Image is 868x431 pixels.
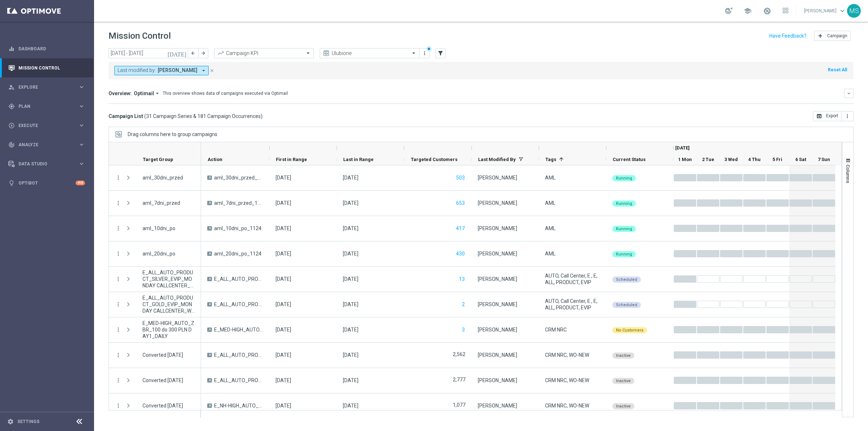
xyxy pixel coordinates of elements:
[773,157,782,162] span: 5 Fri
[844,89,854,98] button: keyboard_arrow_down
[142,295,195,314] span: E_ALL_AUTO_PRODUCT_GOLD_EVIP_MONDAY CALLCENTER_WEEKLY
[214,276,263,282] span: E_ALL_AUTO_PRODUCT_SILVER_EVIP_MONDAY CALLCENTER_WEEKLY
[115,250,122,257] button: more_vert
[8,161,85,167] button: Data Studio keyboard_arrow_right
[78,160,85,167] i: keyboard_arrow_right
[115,377,122,384] button: more_vert
[18,143,78,147] span: Analyze
[18,123,78,128] span: Execute
[343,225,358,232] div: 07 Sep 2025, Sunday
[8,141,78,148] div: Analyze
[545,250,556,257] span: AML
[154,90,161,97] i: arrow_drop_down
[207,328,212,332] span: A
[214,250,261,257] span: aml_20dni_po_1124
[142,269,195,289] span: E_ALL_AUTO_PRODUCT_SILVER_EVIP_MONDAY CALLCENTER_WEEKLY
[478,200,517,206] div: Krystian Potoczny
[8,161,78,167] div: Data Studio
[453,376,465,383] label: 2,777
[612,174,636,181] colored-tag: Running
[8,84,85,90] button: person_search Explore keyboard_arrow_right
[816,113,822,119] i: open_in_browser
[616,252,632,257] span: Running
[276,250,291,257] div: 01 Sep 2025, Monday
[8,103,78,110] div: Plan
[208,157,222,162] span: Action
[142,200,180,206] span: aml_7dni_przed
[343,200,358,206] div: 07 Sep 2025, Sunday
[616,303,637,307] span: Scheduled
[478,157,516,162] span: Last Modified By
[612,276,641,283] colored-tag: Scheduled
[478,402,517,409] div: Krystian Potoczny
[201,51,206,56] i: arrow_forward
[214,174,263,181] span: aml_30dni_przed_1124
[343,174,358,181] div: 07 Sep 2025, Sunday
[702,157,714,162] span: 2 Tue
[18,39,85,58] a: Dashboard
[461,325,465,334] button: 3
[675,145,690,151] span: [DATE]
[612,402,634,409] colored-tag: Inactive
[207,252,212,256] span: A
[276,301,291,308] div: 01 Sep 2025, Monday
[142,377,183,384] span: Converted Today
[453,351,465,358] label: 2,562
[343,402,358,409] div: 07 Sep 2025, Sunday
[453,402,465,408] label: 1,077
[437,50,444,56] i: filter_alt
[128,131,217,137] span: Drag columns here to group campaigns
[8,65,85,71] button: Mission Control
[115,225,122,232] button: more_vert
[744,7,752,15] span: school
[818,157,830,162] span: 7 Sun
[8,142,85,148] div: track_changes Analyze keyboard_arrow_right
[343,301,358,308] div: 01 Sep 2025, Monday
[8,103,15,110] i: gps_fixed
[343,326,358,333] div: 07 Sep 2025, Sunday
[18,85,78,89] span: Explore
[814,31,851,41] button: add Campaign
[276,352,291,358] div: 01 Sep 2025, Monday
[276,326,291,333] div: 01 Sep 2025, Monday
[207,353,212,357] span: A
[8,84,15,90] i: person_search
[478,377,517,384] div: Krystian Potoczny
[8,46,85,52] button: equalizer Dashboard
[724,157,738,162] span: 3 Wed
[78,141,85,148] i: keyboard_arrow_right
[8,39,85,58] div: Dashboard
[323,50,330,57] i: preview
[455,173,465,182] button: 503
[845,165,851,183] span: Columns
[455,224,465,233] button: 417
[8,84,78,90] div: Explore
[142,174,183,181] span: aml_30dni_przed
[191,51,196,56] i: arrow_back
[142,352,183,358] span: Converted Today
[435,48,446,58] button: filter_alt
[167,50,187,56] i: [DATE]
[612,200,636,207] colored-tag: Running
[8,58,85,77] div: Mission Control
[115,301,122,308] button: more_vert
[411,157,458,162] span: Targeted Customers
[545,326,567,333] span: CRM NRC
[455,199,465,208] button: 653
[8,46,15,52] i: equalizer
[545,298,600,311] span: AUTO, Call Center, E , E, ALL, PRODUCT, EVIP
[158,67,197,73] span: [PERSON_NAME]
[214,200,263,206] span: aml_7dni_przed_1124
[115,326,122,333] button: more_vert
[422,50,427,56] i: more_vert
[209,67,215,75] button: close
[545,174,556,181] span: AML
[132,90,163,97] button: Optimail arrow_drop_down
[478,301,517,308] div: Krystian Potoczny
[421,49,428,58] button: more_vert
[8,141,15,148] i: track_changes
